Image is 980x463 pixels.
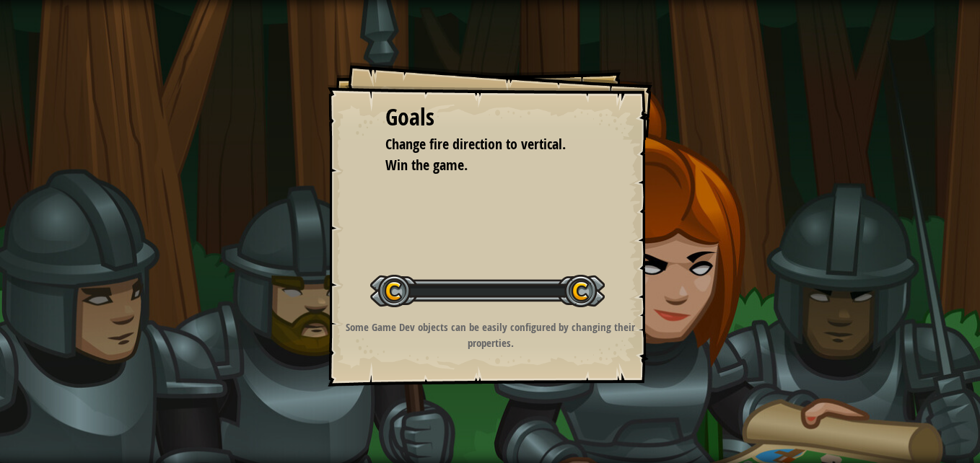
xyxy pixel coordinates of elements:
[385,101,595,134] div: Goals
[367,155,591,176] li: Win the game.
[346,319,635,350] p: Some Game Dev objects can be easily configured by changing their properties.
[367,134,591,155] li: Change fire direction to vertical.
[385,155,468,175] span: Win the game.
[385,134,566,154] span: Change fire direction to vertical.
